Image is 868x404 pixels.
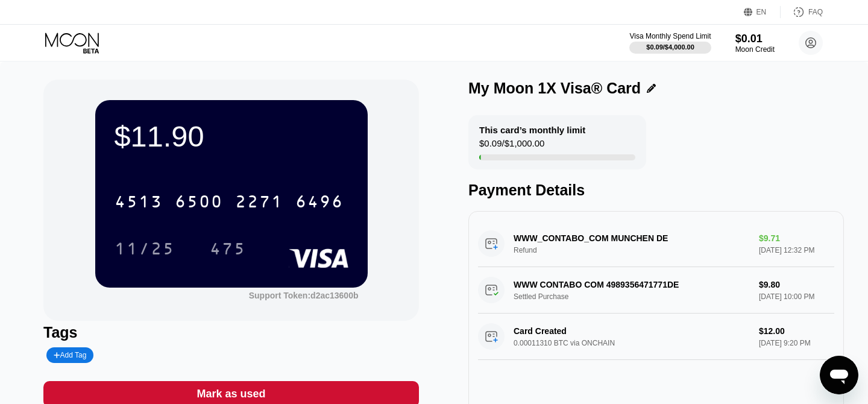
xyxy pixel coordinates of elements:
[197,387,265,401] div: Mark as used
[744,6,781,18] div: EN
[468,80,641,97] div: My Moon 1X Visa® Card
[735,33,775,54] div: $0.01Moon Credit
[115,241,175,260] div: 11/25
[43,324,419,341] div: Tags
[54,351,86,359] div: Add Tag
[756,8,767,16] div: EN
[479,138,544,154] div: $0.09 / $1,000.00
[735,45,775,54] div: Moon Credit
[175,194,223,213] div: 6500
[295,194,344,213] div: 6496
[249,291,359,300] div: Support Token:d2ac13600b
[781,6,823,18] div: FAQ
[201,233,255,264] div: 475
[646,43,694,51] div: $0.09 / $4,000.00
[210,241,246,260] div: 475
[105,233,184,264] div: 11/25
[235,194,283,213] div: 2271
[46,347,93,363] div: Add Tag
[115,194,163,213] div: 4513
[820,356,858,394] iframe: Button to launch messaging window
[479,125,585,135] div: This card’s monthly limit
[808,8,823,16] div: FAQ
[249,291,359,300] div: Support Token: d2ac13600b
[735,33,775,45] div: $0.01
[468,181,844,199] div: Payment Details
[115,119,348,153] div: $11.90
[107,186,351,216] div: 4513650022716496
[629,32,711,40] div: Visa Monthly Spend Limit
[629,32,711,54] div: Visa Monthly Spend Limit$0.09/$4,000.00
